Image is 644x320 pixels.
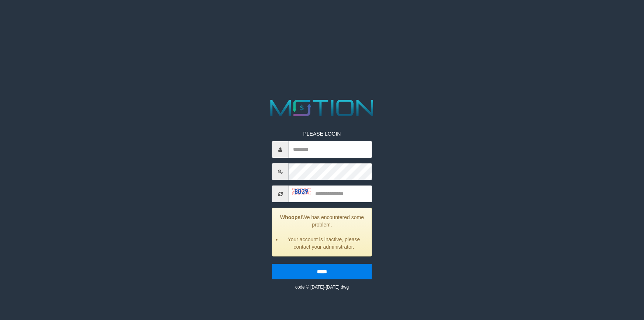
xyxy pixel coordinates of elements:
[295,285,349,290] small: code © [DATE]-[DATE] dwg
[292,188,311,195] img: captcha
[272,130,372,137] p: PLEASE LOGIN
[266,97,378,119] img: MOTION_logo.png
[282,236,366,251] li: Your account is inactive, please contact your administrator.
[280,214,302,220] strong: Whoops!
[272,208,372,256] div: We has encountered some problem.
